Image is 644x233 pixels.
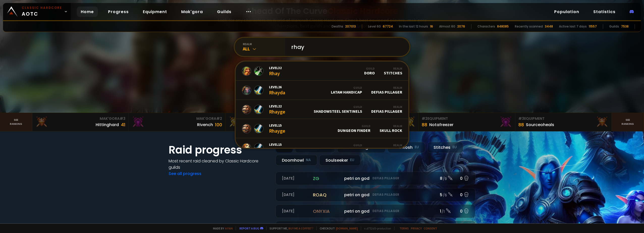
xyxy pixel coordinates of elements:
div: Nek'Rosh [388,142,425,153]
a: Home [77,7,98,17]
div: Realm [371,86,402,90]
a: Terms [399,226,409,230]
h4: Most recent raid cleaned by Classic Hardcore guilds [169,158,270,170]
div: Rhayda [269,85,285,96]
div: Defias Pillager [371,105,402,114]
a: [DOMAIN_NAME] [336,226,358,230]
div: In the last 12 hours [399,24,428,29]
div: Guild [353,143,362,147]
h1: Raid progress [169,142,270,158]
div: 2076 [457,24,465,29]
span: Level 26 [269,85,285,89]
div: Almost 60 [439,24,455,29]
div: Active last 7 days [559,24,587,29]
span: Level 15 [269,123,285,128]
a: Level15RhaynaGuildFlexRealmDefias Pillager [236,138,408,157]
div: Stitches [384,67,402,75]
div: Rhayge [269,104,285,115]
a: Level32RhayGuildDoroRealmStitches [236,62,408,81]
div: Rhayna [269,142,285,153]
div: Shadowsteel Sentinels [314,105,362,114]
small: EU [415,145,419,150]
div: Recently scanned [515,24,543,29]
span: # 3 [120,116,125,121]
a: Population [550,7,583,17]
div: 88 [518,121,524,128]
a: Mak'Gora#1Rîvench100 [225,113,322,131]
div: Doro [364,67,375,75]
div: Realm [384,67,402,70]
div: Defias Pillager [371,143,402,152]
a: #2Equipment88Notafreezer [419,113,515,131]
a: [DATE]roaqpetri on godDefias Pillager5 /60 [276,188,475,201]
span: # 2 [422,116,427,121]
a: Equipment [139,7,171,17]
div: Deaths [332,24,343,29]
a: Mak'Gora#2Rivench100 [129,113,225,131]
div: Guild [331,86,362,90]
div: Rivench [197,122,213,128]
div: 16 [430,24,433,29]
div: Level 60 [368,24,381,29]
span: v. d752d5 - production [361,226,391,230]
div: 41 [121,121,125,128]
div: 11557 [589,24,597,29]
div: 67724 [383,24,393,29]
a: Mak'Gora#3Hittinghard41 [32,113,129,131]
div: Hittinghard [96,122,119,128]
small: EU [350,158,354,163]
span: # 2 [216,116,222,121]
a: Progress [104,7,133,17]
div: 207013 [345,24,356,29]
a: Guilds [213,7,235,17]
span: Level 32 [269,66,282,70]
div: 88 [422,121,427,128]
div: 7538 [621,24,629,29]
a: Mak'gora [177,7,207,17]
div: Characters [477,24,495,29]
div: Soulseeker [319,155,361,166]
div: Realm [371,105,402,109]
a: [DATE]zgpetri on godDefias Pillager8 /90 [276,172,475,185]
a: Report a bug [239,226,259,230]
a: Level22RhaygeGuildShadowsteel SentinelsRealmDefias Pillager [236,100,408,119]
div: Flex [353,143,362,152]
a: Statistics [589,7,620,17]
div: Guild [338,124,370,128]
a: a fan [225,226,233,230]
a: Seeranking [612,113,644,131]
a: Buy me a coffee [288,226,313,230]
span: AOTC [22,6,62,18]
div: 3448 [545,24,553,29]
a: Level15RhaygeGuildDungeon FinderRealmSkull Rock [236,119,408,138]
span: Support me, [266,226,313,230]
span: # 3 [518,116,524,121]
a: Level26RhaydaGuildLATAM HandicapRealmDefias Pillager [236,81,408,100]
div: Dungeon Finder [338,124,370,133]
div: realm [243,42,285,46]
div: Realm [380,124,402,128]
div: Realm [371,143,402,147]
div: Rhay [269,66,282,76]
a: #3Equipment88Sourceoheals [515,113,612,131]
input: Search a character... [288,38,403,56]
div: Stitches [427,142,463,153]
a: See all progress [169,171,201,177]
small: Classic Hardcore [22,6,62,10]
div: Guilds [609,24,619,29]
div: Skull Rock [380,124,402,133]
div: 100 [215,121,222,128]
span: Level 22 [269,104,285,108]
a: Privacy [411,226,422,230]
span: Made by [210,226,233,230]
div: Sourceoheals [526,122,554,128]
a: Consent [424,226,437,230]
div: Guild [364,67,375,70]
div: 848085 [497,24,509,29]
a: [DATE]onyxiapetri on godDefias Pillager1 /10 [276,205,475,218]
div: LATAM Handicap [331,86,362,95]
div: Equipment [422,116,512,121]
div: Mak'Gora [228,116,319,121]
div: Equipment [518,116,609,121]
div: Mak'Gora [35,116,126,121]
